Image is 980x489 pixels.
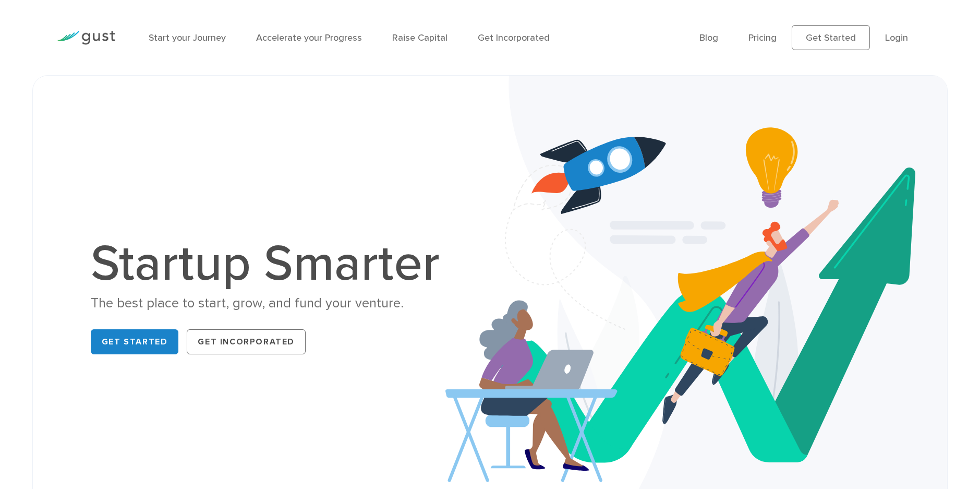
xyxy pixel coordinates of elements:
a: Login [885,32,908,43]
a: Start your Journey [149,32,226,43]
a: Accelerate your Progress [256,32,362,43]
a: Get Started [91,329,179,354]
a: Blog [699,32,718,43]
a: Pricing [748,32,777,43]
div: The best place to start, grow, and fund your venture. [91,294,451,313]
a: Get Incorporated [187,329,306,354]
a: Get Incorporated [478,32,550,43]
a: Get Started [792,25,870,50]
h1: Startup Smarter [91,239,451,289]
a: Raise Capital [392,32,447,43]
img: Gust Logo [57,31,115,45]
